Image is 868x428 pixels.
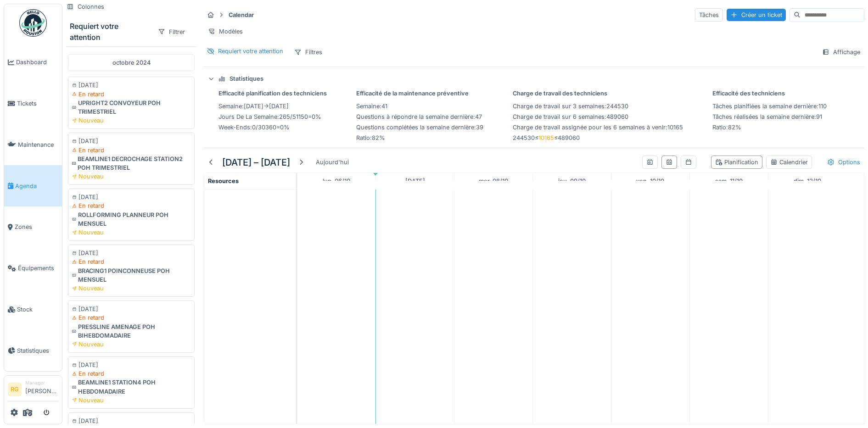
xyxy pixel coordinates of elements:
div: Charge de travail des techniciens [513,89,683,98]
div: En retard [72,313,190,322]
div: Manager [25,379,58,386]
div: UPRIGHT2 CONVOYEUR POH TRIMESTRIEL [72,99,190,116]
span: Charge de travail sur 6 semaines [513,113,605,120]
span: Questions complétées la semaine dernière [356,124,474,131]
div: [DATE] [72,193,190,201]
a: Stock [4,289,62,330]
span: Charge de travail assignée pour les 6 semaines à venir [513,124,666,131]
div: Efficacité de la maintenance préventive [356,89,483,98]
a: 9 octobre 2025 [556,175,588,187]
span: Équipements [18,264,58,272]
a: 8 octobre 2025 [476,175,510,187]
span: semaine [218,103,242,110]
a: 10 octobre 2025 [634,175,666,187]
div: En retard [72,90,190,99]
a: RG Manager[PERSON_NAME] [8,379,58,401]
div: En retard [72,257,190,266]
div: ROLLFORMING PLANNEUR POH MENSUEL [72,211,190,228]
div: Filtrer [154,25,189,39]
div: : 39 [356,123,483,132]
div: : 82 % [712,123,827,132]
div: : 10165 [513,123,683,132]
div: Affichage [818,45,864,59]
div: Nouveau [72,284,190,293]
div: Calendrier [770,158,808,167]
div: [DATE] [72,417,190,425]
div: : 41 [356,102,483,111]
a: Zones [4,206,62,248]
span: Maintenance [18,140,58,149]
div: Planification [715,158,758,167]
span: Ratio [712,124,726,131]
div: En retard [72,146,190,155]
span: Zones [15,222,58,231]
span: Dashboard [16,58,58,67]
div: Modèles [204,25,247,38]
span: Statistiques [17,346,58,355]
div: [DATE] [72,137,190,145]
div: Nouveau [72,228,190,237]
span: Resources [208,178,239,184]
a: Équipements [4,248,62,289]
div: : 110 [712,102,827,111]
div: Options [823,156,864,169]
span: Charge de travail sur 3 semaines [513,103,605,110]
div: Aujourd'hui [312,156,353,168]
div: Requiert votre attention [70,21,150,43]
div: En retard [72,369,190,378]
div: Statistiques [230,74,263,83]
div: Efficacité des techniciens [712,89,827,98]
a: 11 octobre 2025 [713,175,745,187]
a: 7 octobre 2025 [403,175,427,187]
div: : 0 / 30360 = 0 % [218,123,327,132]
span: Ratio [356,134,370,141]
div: Requiert votre attention [218,47,283,56]
a: Tickets [4,83,62,124]
div: : 489060 [513,112,683,121]
span: Tickets [17,99,58,108]
div: : 91 [712,112,827,121]
div: En retard [72,201,190,210]
div: Efficacité planification des techniciens [218,89,327,98]
span: Tâches planifiées la semaine dernière [712,103,817,110]
span: week-ends [218,124,250,131]
div: Nouveau [72,396,190,405]
span: Tâches réalisées la semaine dernière [712,113,814,120]
summary: Statistiques [204,71,864,88]
li: RG [8,383,22,396]
span: Agenda [15,182,58,190]
div: : 244530 [513,102,683,111]
div: : 47 [356,112,483,121]
h5: [DATE] – [DATE] [222,157,290,168]
a: Agenda [4,165,62,206]
span: 10165 [538,134,554,141]
span: jours de la semaine [218,113,277,120]
div: octobre 2024 [68,54,195,71]
div: [DATE] [72,305,190,313]
div: Nouveau [72,172,190,181]
strong: Calendar [225,11,258,19]
span: semaine [356,103,380,110]
div: BEAMLINE1 DECROCHAGE STATION2 POH TRIMESTRIEL [72,155,190,172]
div: Filtres [290,45,326,59]
a: Dashboard [4,42,62,83]
div: [DATE] [72,249,190,257]
div: Tâches [695,8,723,22]
span: Stock [17,305,58,314]
div: Nouveau [72,340,190,349]
div: BRACING1 POINCONNEUSE POH MENSUEL [72,267,190,284]
a: 6 octobre 2025 [320,175,353,187]
div: BEAMLINE1 STATION4 POH HEBDOMADAIRE [72,378,190,395]
a: Statistiques [4,330,62,371]
div: [DATE] [72,81,190,89]
div: Nouveau [72,116,190,125]
span: Questions à répondre la semaine dernière [356,113,473,120]
img: Badge_color-CXgf-gQk.svg [19,9,47,37]
div: Créer un ticket [727,9,786,21]
div: : 82 % [356,133,483,142]
a: Maintenance [4,124,62,166]
div: [DATE] [72,361,190,369]
div: PRESSLINE AMENAGE POH BIHEBDOMADAIRE [72,322,190,340]
div: : 265 / 51150 = 0 % [218,112,327,121]
div: : [DATE] → [DATE] [218,102,327,111]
